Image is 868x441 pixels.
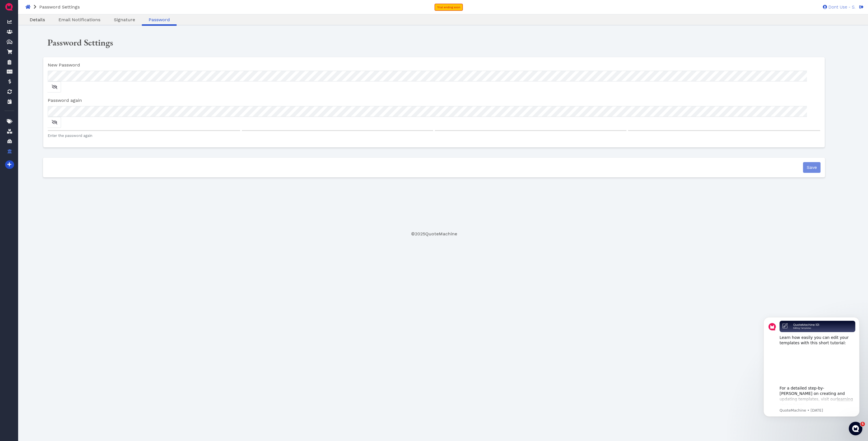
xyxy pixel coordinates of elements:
span: Password again [48,98,82,103]
a: Signature [107,16,142,23]
iframe: Intercom live chat [849,422,862,435]
span: Password [149,17,170,22]
button: Save [803,162,821,173]
span: Signature [114,17,135,22]
iframe: youtube [25,39,100,73]
tspan: $ [8,40,10,43]
span: Password Settings [39,4,80,10]
span: 5 [860,422,865,426]
a: Password [142,16,177,23]
span: Enter the password again [48,134,92,138]
span: Details [30,17,45,22]
span: Email Notifications [58,17,100,22]
iframe: Intercom notifications message [755,310,868,438]
div: For a detailed step-by-[PERSON_NAME] on creating and updating templates, visit our [25,76,100,98]
span: New Password [48,62,80,68]
a: Email Notifications [52,16,107,23]
footer: © 2025 QuoteMachine [43,231,825,237]
img: QuoteM_icon_flat.png [5,2,14,11]
p: Message from QuoteMachine, sent 1d ago [25,98,100,103]
span: Dont Use - S. [827,5,855,9]
a: Dont Use - S. [820,4,855,9]
a: Trial ending soon [435,4,463,11]
a: Details [23,16,52,23]
span: Trial ending soon [437,6,460,9]
span: Password Settings [47,36,113,48]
